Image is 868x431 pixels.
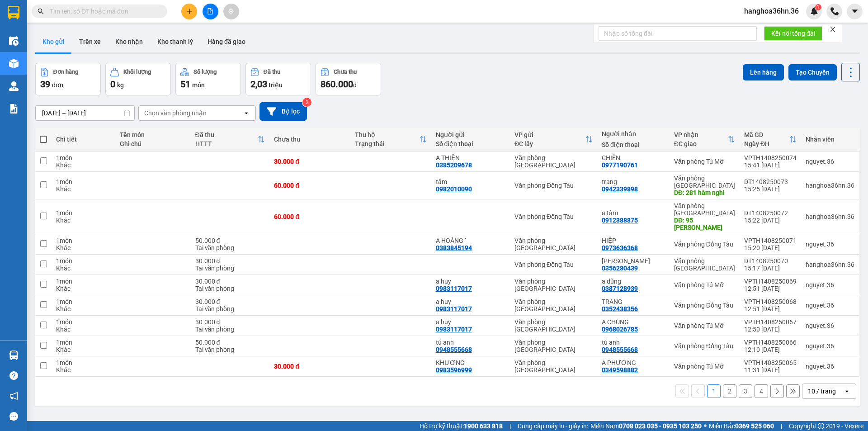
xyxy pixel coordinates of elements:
div: Văn phòng [GEOGRAPHIC_DATA] [514,359,593,374]
div: A THIỆN [436,154,506,161]
button: Hàng đã giao [200,31,253,52]
div: a dũng [602,278,665,285]
div: HTTT [195,140,258,147]
div: Văn phòng [GEOGRAPHIC_DATA] [674,202,735,217]
div: Khác [56,217,111,224]
div: 0349598882 [602,366,638,374]
div: a tâm [602,209,665,217]
div: DĐ: 281 hàm nghi [674,189,735,196]
div: Chưa thu [274,136,346,143]
div: 30.000 đ [195,278,265,285]
div: 50.000 đ [195,237,265,244]
div: hanghoa36hn.36 [806,182,854,189]
div: nguyet.36 [806,241,854,248]
div: 1 món [56,298,111,305]
span: file-add [207,8,213,14]
span: Miền Nam [590,421,702,431]
button: aim [223,4,239,19]
div: Đã thu [195,131,258,138]
sup: 1 [815,4,821,10]
span: món [192,81,205,89]
div: Văn phòng Đồng Tàu [514,261,593,268]
span: đ [353,81,357,89]
div: Đơn hàng [53,69,78,75]
span: Miền Bắc [709,421,774,431]
span: notification [9,392,18,400]
div: VPTH1408250069 [744,278,797,285]
div: nguyet.36 [806,363,854,370]
div: ĐC giao [674,140,728,147]
div: Đã thu [264,69,280,75]
span: plus [186,8,193,14]
div: tâm [436,178,506,185]
div: 15:25 [DATE] [744,185,797,193]
div: 12:50 [DATE] [744,326,797,333]
div: KHƯƠNG [436,359,506,366]
strong: 0369 525 060 [735,422,774,430]
b: 36 Limousine [95,10,160,22]
div: VPTH1408250067 [744,318,797,326]
div: Tại văn phòng [195,305,265,313]
button: Đơn hàng39đơn [35,63,101,95]
th: Toggle SortBy [670,128,740,152]
div: Chi tiết [56,136,111,143]
div: 0983117017 [436,305,472,313]
button: Bộ lọc [259,102,307,121]
div: DT1408250072 [744,209,797,217]
span: close [830,26,836,33]
button: Kho gửi [35,31,72,52]
div: Trạng thái [355,140,420,147]
button: Trên xe [72,31,108,52]
input: Tìm tên, số ĐT hoặc mã đơn [50,6,156,16]
div: Tại văn phòng [195,244,265,251]
div: Khác [56,185,111,193]
span: 860.000 [321,79,353,90]
span: 1 [816,4,820,10]
div: 1 món [56,257,111,265]
div: 60.000 đ [274,213,346,220]
div: VP nhận [674,131,728,138]
span: 0 [110,79,115,90]
div: 0948555668 [602,346,638,353]
div: 30.000 đ [195,257,265,265]
div: Văn phòng [GEOGRAPHIC_DATA] [674,175,735,189]
div: 60.000 đ [274,182,346,189]
strong: 0708 023 035 - 0935 103 250 [619,422,702,430]
div: Văn phòng [GEOGRAPHIC_DATA] [514,318,593,333]
div: Người nhận [602,130,665,137]
div: 1 món [56,339,111,346]
div: 0973636368 [602,244,638,251]
div: 1 món [56,237,111,244]
div: Văn phòng Tú Mỡ [674,158,735,165]
div: 15:22 [DATE] [744,217,797,224]
svg: open [243,109,250,117]
div: VP gửi [514,131,585,138]
div: Khác [56,265,111,272]
div: ĐC lấy [514,140,585,147]
div: a huy [436,318,506,326]
img: warehouse-icon [9,350,19,360]
div: 0983117017 [436,326,472,333]
div: trang [602,178,665,185]
span: ⚪️ [704,424,707,428]
button: Khối lượng0kg [105,63,171,95]
span: đơn [52,81,63,89]
img: warehouse-icon [9,81,19,91]
div: 0982010090 [436,185,472,193]
span: hanghoa36hn.36 [737,5,806,17]
div: nguyet.36 [806,158,854,165]
span: 2,03 [250,79,267,90]
th: Toggle SortBy [191,128,270,152]
div: 0356280439 [602,265,638,272]
span: triệu [269,81,283,89]
span: 51 [180,79,190,90]
div: Khác [56,346,111,353]
div: TRANG [602,298,665,305]
div: Tên món [120,131,186,138]
div: Tại văn phòng [195,285,265,292]
div: Ngày ĐH [744,140,789,147]
div: 0948555668 [436,346,472,353]
div: Văn phòng Đồng Tàu [514,213,593,220]
th: Toggle SortBy [350,128,431,152]
svg: open [843,388,850,395]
